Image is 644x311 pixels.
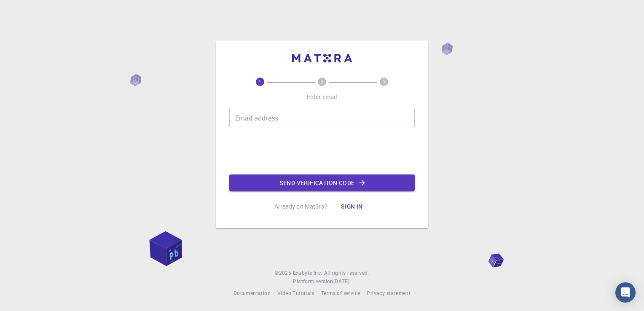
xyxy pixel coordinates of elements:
button: Send verification code [229,174,415,191]
span: Video Tutorials [277,290,314,296]
button: Sign in [334,198,370,215]
span: Platform version [293,277,333,286]
p: Enter email [307,93,338,101]
a: Privacy statement [367,289,411,298]
span: Privacy statement [367,290,411,296]
span: © 2025 [275,269,292,277]
span: Exabyte Inc. [293,269,322,276]
span: [DATE] . [333,278,351,284]
span: Terms of service [321,290,360,296]
a: [DATE]. [333,277,351,286]
iframe: reCAPTCHA [258,135,386,168]
a: Video Tutorials [277,289,314,298]
text: 1 [259,79,261,85]
a: Documentation [233,289,271,298]
span: Documentation [233,290,271,296]
span: All rights reserved. [324,269,369,277]
text: 3 [383,79,385,85]
a: Terms of service [321,289,360,298]
text: 2 [321,79,323,85]
div: Open Intercom Messenger [615,282,636,303]
a: Exabyte Inc. [293,269,322,277]
p: Already on Mat3ra? [274,202,327,211]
